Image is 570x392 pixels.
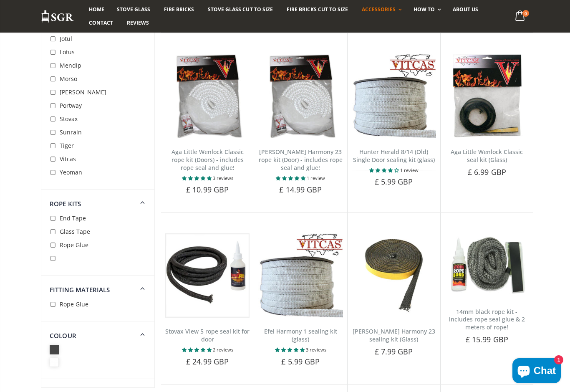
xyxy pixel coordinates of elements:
[60,115,78,123] span: Stovax
[60,128,82,136] span: Sunrain
[60,35,72,43] span: Jotul
[353,327,435,343] a: [PERSON_NAME] Harmony 23 sealing kit (Glass)
[60,75,77,83] span: Morso
[60,241,88,249] span: Rope Glue
[258,54,343,138] img: Hunter Herald 8/14 (Old) Double Door rope kit (Doors)
[259,148,343,172] a: [PERSON_NAME] Harmony 23 rope kit (Door) - includes rope seal and glue!
[362,6,396,13] span: Accessories
[307,175,325,181] span: 1 review
[445,233,529,298] img: 14mm black rope kit
[208,6,272,13] span: Stove Glass Cut To Size
[50,331,76,340] span: Colour
[281,357,320,367] span: £ 5.99 GBP
[60,61,81,69] span: Mendip
[186,185,229,195] span: £ 10.99 GBP
[50,200,81,208] span: Rope Kits
[60,88,106,96] span: [PERSON_NAME]
[279,185,322,195] span: £ 14.99 GBP
[50,345,61,353] span: Black
[50,358,61,366] span: White
[258,233,343,318] img: Vitcas stove glass bedding in tape
[117,6,150,13] span: Stove Glass
[522,10,529,17] span: 0
[60,168,82,176] span: Yeoman
[165,327,250,343] a: Stovax View 5 rope seal kit for door
[352,233,436,318] img: Nestor Martin Harmony 43 sealing kit (Glass)
[60,101,82,109] span: Portway
[164,6,194,13] span: Fire Bricks
[276,175,307,181] span: 5.00 stars
[182,346,213,353] span: 5.00 stars
[407,3,445,16] a: How To
[213,175,233,181] span: 3 reviews
[60,142,74,149] span: Tiger
[121,16,155,30] a: Reviews
[165,233,250,318] img: Stovax View 5 door rope kit
[356,3,406,16] a: Accessories
[83,3,111,16] a: Home
[60,214,86,222] span: End Tape
[182,175,213,181] span: 5.00 stars
[83,16,119,30] a: Contact
[41,10,74,23] img: Stove Glass Replacement
[510,358,563,385] inbox-online-store-chat: Shopify online store chat
[445,54,529,138] img: Aga Little Wenlock Classic glass gasket
[111,3,156,16] a: Stove Glass
[275,346,306,353] span: 5.00 stars
[306,346,326,353] span: 3 reviews
[280,3,354,16] a: Fire Bricks Cut To Size
[89,19,113,26] span: Contact
[375,177,413,187] span: £ 5.99 GBP
[165,54,250,138] img: Aga Little Wenlock Classic rope kit (Doors)
[60,155,76,163] span: Vitcas
[60,228,90,235] span: Glass Tape
[375,346,413,357] span: £ 7.99 GBP
[449,308,525,331] a: 14mm black rope kit - includes rope seal glue & 2 meters of rope!
[414,6,435,13] span: How To
[453,6,478,13] span: About us
[353,148,435,164] a: Hunter Herald 8/14 (Old) Single Door sealing kit (glass)
[446,3,484,16] a: About us
[89,6,104,13] span: Home
[158,3,200,16] a: Fire Bricks
[213,346,233,353] span: 2 reviews
[127,19,149,26] span: Reviews
[202,3,279,16] a: Stove Glass Cut To Size
[60,48,75,56] span: Lotus
[369,167,400,173] span: 4.00 stars
[186,357,229,367] span: £ 24.99 GBP
[400,167,419,173] span: 1 review
[50,286,110,294] span: Fitting Materials
[60,300,88,308] span: Rope Glue
[451,148,523,164] a: Aga Little Wenlock Classic seal kit (Glass)
[466,334,508,344] span: £ 15.99 GBP
[352,54,436,138] img: Vitcas stove glass bedding in tape
[264,327,337,343] a: Efel Harmony 1 sealing kit (glass)
[287,6,348,13] span: Fire Bricks Cut To Size
[512,8,529,25] a: 0
[468,167,506,177] span: £ 6.99 GBP
[172,148,244,172] a: Aga Little Wenlock Classic rope kit (Doors) - includes rope seal and glue!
